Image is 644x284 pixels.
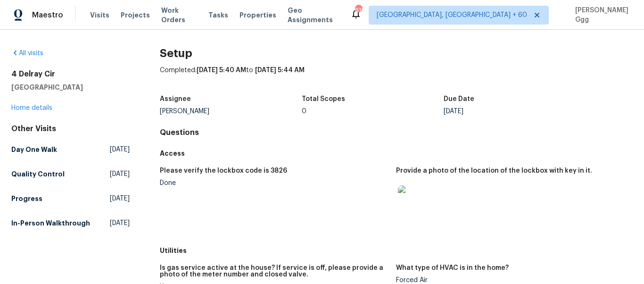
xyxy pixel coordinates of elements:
[197,67,246,74] span: [DATE] 5:40 AM
[11,105,52,111] a: Home details
[239,10,276,20] span: Properties
[110,145,130,154] span: [DATE]
[302,108,444,115] div: 0
[90,10,109,20] span: Visits
[110,169,130,179] span: [DATE]
[11,124,130,134] div: Other Visits
[396,277,625,284] div: Forced Air
[396,265,509,271] h5: What type of HVAC is in the home?
[160,149,633,158] h5: Access
[11,215,130,232] a: In-Person Walkthrough[DATE]
[161,6,197,25] span: Work Orders
[11,194,42,203] h5: Progress
[11,50,43,57] a: All visits
[302,96,345,102] h5: Total Scopes
[110,194,130,203] span: [DATE]
[160,128,633,137] h4: Questions
[11,145,57,154] h5: Day One Walk
[11,141,130,158] a: Day One Walk[DATE]
[160,180,389,186] div: Done
[255,67,305,74] span: [DATE] 5:44 AM
[11,190,130,207] a: Progress[DATE]
[11,83,130,92] h5: [GEOGRAPHIC_DATA]
[160,66,633,90] div: Completed: to
[160,167,287,174] h5: Please verify the lockbox code is 3826
[444,108,586,115] div: [DATE]
[11,169,65,179] h5: Quality Control
[110,218,130,228] span: [DATE]
[288,6,339,25] span: Geo Assignments
[160,49,633,58] h2: Setup
[377,10,527,20] span: [GEOGRAPHIC_DATA], [GEOGRAPHIC_DATA] + 60
[355,6,362,15] div: 616
[11,166,130,183] a: Quality Control[DATE]
[11,69,130,79] h2: 4 Delray Cir
[32,10,63,20] span: Maestro
[160,108,302,115] div: [PERSON_NAME]
[444,96,474,102] h5: Due Date
[160,246,633,255] h5: Utilities
[11,218,90,228] h5: In-Person Walkthrough
[160,265,389,278] h5: Is gas service active at the house? If service is off, please provide a photo of the meter number...
[396,167,592,174] h5: Provide a photo of the location of the lockbox with key in it.
[208,12,228,18] span: Tasks
[121,10,150,20] span: Projects
[571,6,630,25] span: [PERSON_NAME] Ggg
[160,96,191,102] h5: Assignee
